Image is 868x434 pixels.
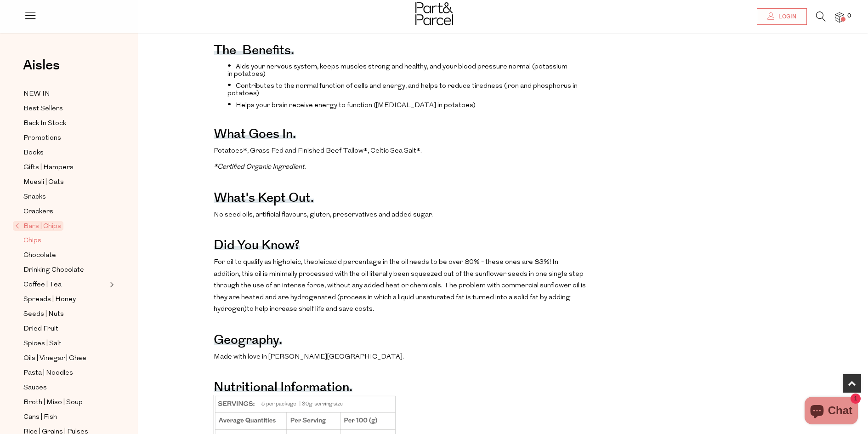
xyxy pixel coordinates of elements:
span: o [286,259,290,266]
a: Chocolate [23,250,107,261]
span: o [314,259,318,266]
span: Back In Stock [23,118,66,129]
a: Chips [23,235,107,246]
span: Muesli | Oats [23,177,64,188]
h4: The benefits. [214,49,294,55]
a: Snacks [23,191,107,203]
span: Aisles [23,55,60,75]
a: Books [23,147,107,159]
span: leic [318,259,329,266]
a: Cans | Fish [23,411,107,423]
span: Gifts | Hampers [23,162,74,173]
a: Spices | Salt [23,338,107,349]
a: Seeds | Nuts [23,308,107,320]
span: a [329,259,333,266]
a: Back In Stock [23,118,107,129]
span: Books [23,148,44,159]
a: 0 [835,12,844,22]
inbox-online-store-chat: Shopify online store chat [802,397,861,427]
span: Bars | Chips [13,221,63,231]
a: Broth | Miso | Soup [23,397,107,408]
span: Pasta | Noodles [23,368,73,379]
span: Cans | Fish [23,412,57,423]
em: *Certified Organic Ingredient. [214,164,306,171]
span: Coffee | Tea [23,280,62,291]
a: Spreads | Honey [23,294,107,305]
a: Drinking Chocolate [23,264,107,276]
a: Pasta | Noodles [23,367,107,379]
h4: Geography. [214,338,282,345]
span: Crackers [23,206,53,217]
a: Sauces [23,382,107,394]
span: Spices | Salt [23,338,62,349]
span: Snacks [23,192,46,203]
button: Expand/Collapse Coffee | Tea [108,279,114,290]
span: otatoes [238,71,263,78]
a: Login [757,8,807,25]
a: Oils | Vinegar | Ghee [23,353,107,364]
li: Aids your nervous system, keeps muscles strong and healthy, and your blood pressure normal (potas... [227,62,586,78]
span: leic, the [290,259,314,266]
h4: What's kept out. [214,196,314,203]
span: Potatoes*, Grass Fed and Finished Beef Tallow*, Celtic Sea Salt*. [214,148,422,154]
a: Gifts | Hampers [23,162,107,173]
span: ) [244,306,247,313]
h4: What goes in. [214,132,296,139]
img: Part&Parcel [415,2,453,25]
span: Best Sellers [23,103,63,114]
span: Drinking Chocolate [23,265,84,276]
span: Login [776,13,796,21]
a: NEW IN [23,88,107,100]
span: For oil to qualify as high [214,259,286,266]
a: Aisles [23,58,60,81]
a: Dried Fruit [23,323,107,335]
h3: Nutritional Information. [214,386,352,392]
span: Oils | Vinegar | Ghee [23,353,86,364]
span: Seeds | Nuts [23,309,64,320]
p: No seed oils, artificial flavours, gluten, preservatives and added sugar. [214,209,586,221]
span: cid percentage in the oil needs to be over 80% - these ones are 83%! In addition, this oil is min... [214,259,586,313]
span: Chips [23,235,41,246]
span: Chocolate [23,250,56,261]
span: Dried Fruit [23,324,58,335]
span: 0 [845,12,853,20]
span: Sauces [23,383,47,394]
span: Contributes to the normal function of cells and energy, and helps to reduce tiredness (iron and p... [227,83,578,97]
span: NEW IN [23,89,50,100]
a: Coffee | Tea [23,279,107,291]
span: Promotions [23,133,61,144]
span: to help increase shelf life and save costs. [247,306,374,313]
a: Promotions [23,132,107,144]
span: Helps your brain receive energy to function ([MEDICAL_DATA] in potatoes) [236,102,476,109]
a: Crackers [23,206,107,217]
span: Broth | Miso | Soup [23,397,83,408]
p: Made with love in [PERSON_NAME][GEOGRAPHIC_DATA]. [214,351,586,363]
a: Best Sellers [23,103,107,114]
a: Muesli | Oats [23,177,107,188]
a: Bars | Chips [15,221,107,232]
h4: Did you know? [214,244,300,250]
span: Spreads | Honey [23,294,76,305]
